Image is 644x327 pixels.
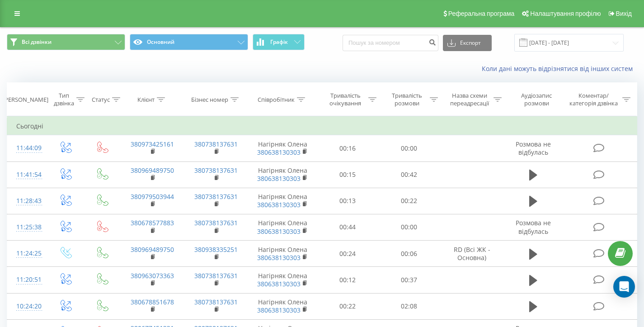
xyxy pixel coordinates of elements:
[257,280,301,288] a: 380638130303
[378,241,440,267] td: 00:06
[258,96,295,104] div: Співробітник
[378,293,440,319] td: 02:08
[7,117,637,135] td: Сьогодні
[317,214,378,240] td: 00:44
[317,161,378,188] td: 00:15
[92,96,110,104] div: Статус
[317,293,378,319] td: 00:22
[257,227,301,236] a: 380638130303
[440,241,504,267] td: RD (Всі ЖК - Основна)
[194,298,238,306] a: 380738137631
[22,38,52,46] span: Всі дзвінки
[16,271,38,289] div: 11:20:51
[343,35,438,51] input: Пошук за номером
[248,214,317,240] td: Нагірняк Олена
[317,135,378,161] td: 00:16
[378,188,440,214] td: 00:22
[248,135,317,161] td: Нагірняк Олена
[16,218,38,236] div: 11:25:38
[516,218,551,235] span: Розмова не відбулась
[257,306,301,314] a: 380638130303
[16,192,38,210] div: 11:28:43
[191,96,228,104] div: Бізнес номер
[194,245,238,254] a: 380938335251
[131,298,174,306] a: 380678851678
[325,92,366,107] div: Тривалість очікування
[257,253,301,262] a: 380638130303
[131,140,174,148] a: 380973425161
[443,35,492,51] button: Експорт
[317,188,378,214] td: 00:13
[567,92,620,107] div: Коментар/категорія дзвінка
[7,34,125,50] button: Всі дзвінки
[54,92,74,107] div: Тип дзвінка
[194,218,238,227] a: 380738137631
[378,161,440,188] td: 00:42
[270,39,288,45] span: Графік
[16,139,38,157] div: 11:44:09
[317,267,378,293] td: 00:12
[257,200,301,209] a: 380638130303
[257,148,301,156] a: 380638130303
[516,140,551,156] span: Розмова не відбулась
[387,92,428,107] div: Тривалість розмови
[131,271,174,280] a: 380963073363
[131,166,174,175] a: 380969489750
[248,267,317,293] td: Нагірняк Олена
[194,271,238,280] a: 380738137631
[16,298,38,315] div: 10:24:20
[530,10,601,17] span: Налаштування профілю
[3,96,48,104] div: [PERSON_NAME]
[482,64,637,73] a: Коли дані можуть відрізнятися вiд інших систем
[131,192,174,201] a: 380979503944
[616,10,632,17] span: Вихід
[512,92,561,107] div: Аудіозапис розмови
[378,267,440,293] td: 00:37
[248,293,317,319] td: Нагірняк Олена
[257,174,301,183] a: 380638130303
[16,245,38,262] div: 11:24:25
[378,214,440,240] td: 00:00
[248,188,317,214] td: Нагірняк Олена
[131,245,174,254] a: 380969489750
[137,96,155,104] div: Клієнт
[317,241,378,267] td: 00:24
[248,241,317,267] td: Нагірняк Олена
[253,34,305,50] button: Графік
[130,34,248,50] button: Основний
[194,166,238,175] a: 380738137631
[378,135,440,161] td: 00:00
[448,92,492,107] div: Назва схеми переадресації
[194,140,238,148] a: 380738137631
[248,161,317,188] td: Нагірняк Олена
[613,276,635,298] div: Open Intercom Messenger
[194,192,238,201] a: 380738137631
[131,218,174,227] a: 380678577883
[448,10,515,17] span: Реферальна програма
[16,166,38,184] div: 11:41:54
